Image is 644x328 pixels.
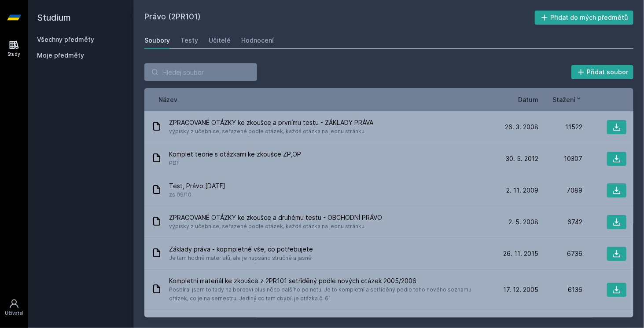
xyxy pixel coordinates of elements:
[538,154,582,163] div: 10307
[37,51,84,60] span: Moje předměty
[538,249,582,258] div: 6736
[169,127,373,136] span: výpisky z učebnice, seřazené podle otázek, každá otázka na jednu stránku
[2,35,26,62] a: Study
[209,32,231,49] a: Učitelé
[169,277,491,285] span: Kompletní materiál ke zkoušce z 2PR101 setříděný podle nových otázek 2005/2006
[37,36,94,43] a: Všechny předměty
[169,213,382,222] span: ZPRACOVANÉ OTÁZKY ke zkoušce a druhému testu - OBCHODNÍ PRÁVO
[8,51,21,58] div: Study
[571,65,634,79] button: Přidat soubor
[538,123,582,131] div: 11522
[169,159,301,168] span: PDF
[169,190,225,199] span: zs 09/10
[2,294,26,321] a: Uživatel
[535,11,634,25] button: Přidat do mých předmětů
[503,285,538,294] span: 17. 12. 2005
[5,310,23,317] div: Uživatel
[505,123,538,131] span: 26. 3. 2008
[169,245,313,254] span: Základy práva - kopmpletně vše, co potřebujete
[538,285,582,294] div: 6136
[180,32,198,49] a: Testy
[506,154,538,163] span: 30. 5. 2012
[144,11,535,25] h2: Právo (2PR101)
[144,32,170,49] a: Soubory
[508,218,538,226] span: 2. 5. 2008
[169,150,301,159] span: Komplet teorie s otázkami ke zkoušce ZP,OP
[552,95,575,104] span: Stažení
[518,95,538,104] button: Datum
[241,32,274,49] a: Hodnocení
[169,182,225,190] span: Test, Právo [DATE]
[503,249,538,258] span: 26. 11. 2015
[144,63,257,81] input: Hledej soubor
[169,317,298,326] span: KOMPLET PRA102 systematicky a kvalitně...
[169,254,313,262] span: Je tam hodně materialů, ale je napsáno stručně a jasně
[169,285,491,303] span: Posbíral jsem to tady na borcovi plus něco dalšího po netu. Je to kompletní a setříděný podle toh...
[158,95,177,104] button: Název
[538,218,582,226] div: 6742
[180,36,198,45] div: Testy
[241,36,274,45] div: Hodnocení
[169,222,382,231] span: výpisky z učebnice, seřazené podle otázek, každá otázka na jednu stránku
[144,36,170,45] div: Soubory
[506,186,538,195] span: 2. 11. 2009
[538,186,582,195] div: 7089
[552,95,582,104] button: Stažení
[169,118,373,127] span: ZPRACOVANÉ OTÁZKY ke zkoušce a prvnímu testu - ZÁKLADY PRÁVA
[209,36,231,45] div: Učitelé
